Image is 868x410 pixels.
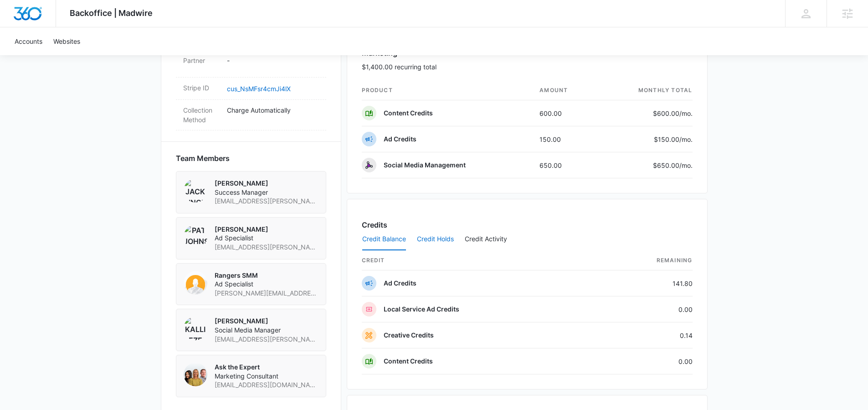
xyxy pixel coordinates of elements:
[227,105,319,115] p: Charge Automatically
[184,363,207,386] img: Ask the Expert
[384,161,466,170] p: Social Media Management
[596,348,693,374] td: 0.00
[176,100,326,130] div: Collection MethodCharge Automatically
[215,372,318,381] span: Marketing Consultant
[215,280,318,289] span: Ad Specialist
[176,78,326,100] div: Stripe IDcus_NsMFsr4cmJi4lX
[532,126,598,152] td: 150.00
[176,153,230,164] span: Team Members
[70,8,153,18] span: Backoffice | Madwire
[465,228,507,250] button: Credit Activity
[184,225,207,249] img: Pat Johnson
[362,251,596,270] th: credit
[384,279,416,288] p: Ad Credits
[215,335,318,344] span: [EMAIL_ADDRESS][PERSON_NAME][DOMAIN_NAME]
[679,161,693,169] span: /mo.
[532,152,598,178] td: 650.00
[215,380,318,389] span: [EMAIL_ADDRESS][DOMAIN_NAME]
[9,27,48,55] a: Accounts
[362,81,533,100] th: product
[384,109,433,118] p: Content Credits
[596,270,693,296] td: 141.80
[650,161,693,170] p: $650.00
[215,234,318,243] span: Ad Specialist
[532,100,598,126] td: 600.00
[183,105,220,125] dt: Collection Method
[215,271,318,280] p: Rangers SMM
[598,81,693,100] th: monthly total
[48,27,86,55] a: Websites
[227,56,319,65] p: -
[183,83,220,93] dt: Stripe ID
[384,135,416,144] p: Ad Credits
[184,271,207,295] img: Rangers SMM
[679,135,693,143] span: /mo.
[215,317,318,326] p: [PERSON_NAME]
[227,85,291,93] a: cus_NsMFsr4cmJi4lX
[184,317,207,340] img: Kalli Pezel
[362,219,387,230] h3: Credits
[215,243,318,252] span: [EMAIL_ADDRESS][PERSON_NAME][DOMAIN_NAME]
[215,225,318,234] p: [PERSON_NAME]
[183,56,220,65] dt: Partner
[596,322,693,348] td: 0.14
[362,62,437,72] p: $1,400.00 recurring total
[362,228,406,250] button: Credit Balance
[215,179,318,188] p: [PERSON_NAME]
[184,179,207,202] img: Jack Bingham
[417,228,454,250] button: Credit Holds
[596,296,693,322] td: 0.00
[215,289,318,298] span: [PERSON_NAME][EMAIL_ADDRESS][PERSON_NAME][DOMAIN_NAME]
[596,251,693,270] th: Remaining
[650,135,693,144] p: $150.00
[532,81,598,100] th: amount
[176,50,326,78] div: Partner-
[215,197,318,206] span: [EMAIL_ADDRESS][PERSON_NAME][DOMAIN_NAME]
[679,109,693,117] span: /mo.
[384,331,434,340] p: Creative Credits
[215,188,318,197] span: Success Manager
[384,305,459,314] p: Local Service Ad Credits
[215,363,318,372] p: Ask the Expert
[215,326,318,335] span: Social Media Manager
[384,357,433,366] p: Content Credits
[650,109,693,118] p: $600.00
